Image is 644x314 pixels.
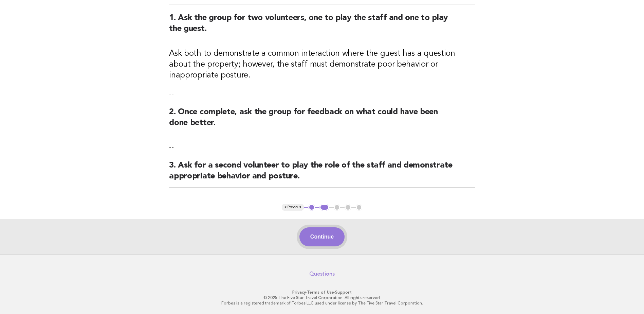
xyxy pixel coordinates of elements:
[319,204,329,211] button: 2
[282,204,304,211] button: < Previous
[169,107,475,134] h2: 2. Once complete, ask the group for feedback on what could have been done better.
[335,290,352,295] a: Support
[169,48,475,81] h3: Ask both to demonstrate a common interaction where the guest has a question about the property; h...
[114,300,530,306] p: Forbes is a registered trademark of Forbes LLC used under license by The Five Star Travel Corpora...
[292,290,306,295] a: Privacy
[308,204,315,211] button: 1
[307,290,334,295] a: Terms of Use
[169,89,475,99] p: --
[114,290,530,295] p: · ·
[114,295,530,300] p: © 2025 The Five Star Travel Corporation. All rights reserved.
[299,227,345,246] button: Continue
[309,271,335,277] a: Questions
[169,160,475,188] h2: 3. Ask for a second volunteer to play the role of the staff and demonstrate appropriate behavior ...
[169,13,475,40] h2: 1. Ask the group for two volunteers, one to play the staff and one to play the guest.
[169,142,475,152] p: --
